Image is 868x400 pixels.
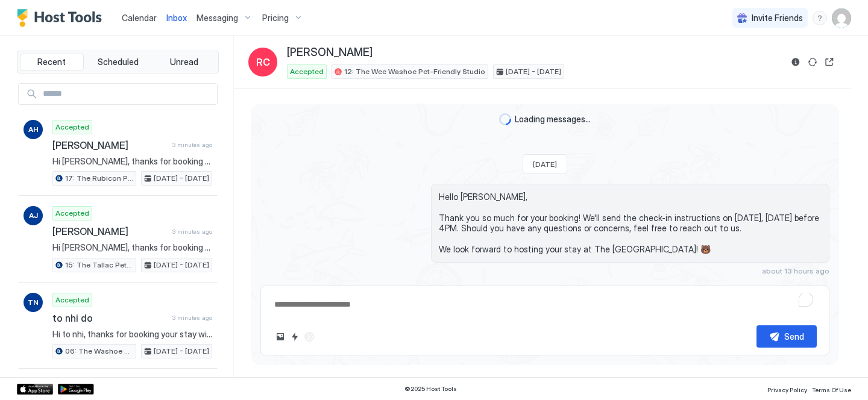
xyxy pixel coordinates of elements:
input: Input Field [38,84,217,104]
span: Accepted [55,208,89,219]
span: Accepted [55,295,89,305]
div: Send [784,330,804,343]
span: AJ [29,210,38,221]
a: Host Tools Logo [17,9,107,27]
button: Scheduled [86,54,150,70]
a: Google Play Store [58,384,94,395]
span: Messaging [197,13,238,23]
button: Quick reply [288,330,302,344]
button: Sync reservation [805,55,820,69]
button: Upload image [273,330,288,344]
button: Send [756,325,817,348]
span: Accepted [55,122,89,133]
span: [PERSON_NAME] [52,225,168,237]
span: Accepted [290,66,324,77]
span: Calendar [122,13,157,23]
button: Recent [20,54,84,70]
button: Reservation information [788,55,803,69]
span: Inbox [166,13,187,23]
span: 3 minutes ago [172,314,212,322]
span: TN [28,297,39,308]
span: Invite Friends [752,13,803,23]
span: Hi to nhi, thanks for booking your stay with us! Details of your Booking: 📍 [STREET_ADDRESS] Unit... [52,329,212,340]
span: about 13 hours ago [762,266,829,275]
span: 3 minutes ago [172,141,212,149]
span: Unread [170,57,198,67]
a: Calendar [122,11,157,24]
span: [DATE] [533,160,557,169]
span: Hello [PERSON_NAME], Thank you so much for your booking! We'll send the check-in instructions on ... [439,192,822,255]
span: Recent [37,57,66,67]
span: 15: The Tallac Pet Friendly Studio [65,260,133,270]
span: [DATE] - [DATE] [154,346,209,357]
a: Inbox [166,11,187,24]
span: 17: The Rubicon Pet Friendly Studio [65,173,133,184]
span: Privacy Policy [767,386,807,393]
span: Loading messages... [515,114,591,125]
span: 3 minutes ago [172,228,212,236]
span: [DATE] - [DATE] [154,260,209,270]
span: [PERSON_NAME] [287,46,373,60]
span: Hi [PERSON_NAME], thanks for booking your stay with us! Details of your Booking: 📍 [STREET_ADDRES... [52,242,212,253]
div: tab-group [17,51,219,73]
span: © 2025 Host Tools [404,385,457,393]
span: 06: The Washoe Sierra Studio [65,346,133,357]
button: Open reservation [822,55,837,69]
span: 12: The Wee Washoe Pet-Friendly Studio [344,66,485,77]
div: menu [813,11,827,25]
a: Terms Of Use [812,383,851,395]
div: User profile [832,8,851,28]
button: Unread [152,54,216,70]
span: Terms Of Use [812,386,851,393]
span: RC [256,55,270,69]
span: Hi [PERSON_NAME], thanks for booking your stay with us! Details of your Booking: 📍 [STREET_ADDRES... [52,156,212,167]
span: [DATE] - [DATE] [506,66,561,77]
span: [DATE] - [DATE] [154,173,209,184]
a: App Store [17,384,53,395]
span: Pricing [262,13,289,23]
a: Privacy Policy [767,383,807,395]
span: Scheduled [98,57,139,67]
div: loading [499,113,511,125]
span: [PERSON_NAME] [52,139,168,151]
textarea: To enrich screen reader interactions, please activate Accessibility in Grammarly extension settings [273,293,817,316]
span: AH [28,124,39,135]
span: to nhi do [52,312,168,324]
